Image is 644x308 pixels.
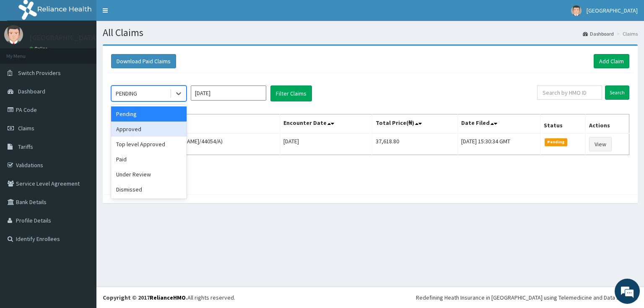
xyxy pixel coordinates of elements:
[587,7,638,14] span: [GEOGRAPHIC_DATA]
[18,69,61,77] span: Switch Providers
[112,133,280,155] td: [PERSON_NAME] ([PERSON_NAME]/44054/A)
[270,85,312,101] button: Filter Claims
[372,133,458,155] td: 37,618.80
[111,167,187,182] div: Under Review
[111,137,187,152] div: Top level Approved
[537,85,602,100] input: Search by HMO ID
[150,294,186,301] a: RelianceHMO
[103,294,187,301] strong: Copyright © 2017 .
[583,30,614,37] a: Dashboard
[29,46,49,52] a: Online
[372,114,458,134] th: Total Price(₦)
[615,30,638,37] li: Claims
[96,287,644,308] footer: All rights reserved.
[4,25,23,44] img: User Image
[280,133,372,155] td: [DATE]
[585,114,629,134] th: Actions
[594,54,629,68] a: Add Claim
[571,5,582,16] img: User Image
[416,293,638,302] div: Redefining Heath Insurance in [GEOGRAPHIC_DATA] using Telemedicine and Data Science!
[116,89,137,98] div: PENDING
[589,137,612,151] a: View
[111,106,187,122] div: Pending
[458,133,540,155] td: [DATE] 15:30:34 GMT
[103,27,638,38] h1: All Claims
[458,114,540,134] th: Date Filed
[111,122,187,137] div: Approved
[540,114,585,134] th: Status
[545,138,568,146] span: Pending
[18,124,34,132] span: Claims
[111,152,187,167] div: Paid
[18,143,33,150] span: Tariffs
[111,182,187,197] div: Dismissed
[18,88,45,95] span: Dashboard
[111,54,176,68] button: Download Paid Claims
[605,85,629,100] input: Search
[29,34,99,41] p: [GEOGRAPHIC_DATA]
[280,114,372,134] th: Encounter Date
[191,85,266,101] input: Select Month and Year
[112,114,280,134] th: Name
